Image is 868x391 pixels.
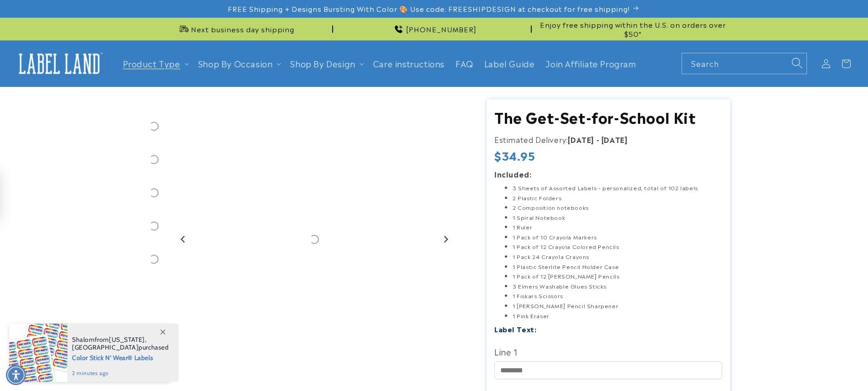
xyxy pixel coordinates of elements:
a: Join Affiliate Program [540,53,642,74]
a: Product Type [123,57,180,69]
a: Shop By Design [290,57,355,69]
label: Line 1 [494,344,722,359]
h1: The Get-Set-for-School Kit [494,107,722,127]
li: 1 Pink Eraser [513,311,722,321]
div: Go to slide 2 [138,77,170,109]
span: FAQ [456,58,473,69]
li: 1 [PERSON_NAME] Pencil Sharpener [513,301,722,311]
span: Label Guide [484,58,535,69]
summary: Shop By Design [285,53,367,74]
li: 1 Pack of 12 Crayola Colored Pencils [513,242,722,252]
a: Care instructions [368,53,450,74]
div: Go to slide 4 [138,144,170,176]
span: Shop By Occasion [198,58,273,69]
li: 1 Pack 24 Crayola Crayons [513,252,722,262]
span: Join Affiliate Program [545,58,636,69]
a: FAQ [450,53,479,74]
summary: Product Type [118,53,193,74]
div: Go to slide 7 [138,244,170,275]
div: Accessibility Menu [6,365,26,385]
li: 1 Pack of 12 [PERSON_NAME] Pencils [513,271,722,281]
div: Announcement [337,18,532,40]
p: Estimated Delivery: [494,133,722,146]
li: 2 Plastic Folders [513,193,722,203]
span: [GEOGRAPHIC_DATA] [72,343,139,351]
div: Go to slide 5 [138,177,170,209]
strong: [DATE] [568,134,594,145]
li: 3 Sheets of Assorted Labels – personalized, total of 102 labels [513,183,722,193]
span: from , purchased [72,336,169,351]
span: Enjoy free shipping within the U.S. on orders over $50* [535,20,730,38]
div: Go to slide 3 [138,111,170,142]
div: Go to slide 6 [138,210,170,242]
li: 3 Elmers Washable Glues Sticks [513,281,722,291]
img: Label Land [14,50,105,78]
li: 2 Composition notebooks [513,203,722,213]
div: Announcement [535,18,730,40]
span: FREE Shipping + Designs Bursting With Color 🎨 Use code: FREESHIPDESIGN at checkout for free shipp... [228,4,630,13]
span: Next business day shipping [191,25,294,34]
button: Previous slide [177,233,190,245]
strong: [DATE] [601,134,628,145]
span: Care instructions [373,58,445,69]
li: 1 Ruler [513,222,722,232]
li: 1 Pack of 10 Crayola Markers [513,232,722,242]
div: Announcement [138,18,333,40]
media-gallery: Gallery Viewer [138,99,464,384]
strong: - [596,134,600,145]
span: Shalom [72,335,95,344]
a: Label Land [10,46,108,81]
button: Next slide [439,233,452,245]
li: 1 Spiral Notebook [513,213,722,223]
button: Search [787,53,807,73]
label: Label Text: [494,324,537,334]
li: 1 Fiskars Scissors [513,291,722,301]
strong: Included: [494,168,531,179]
summary: Shop By Occasion [193,53,285,74]
span: [US_STATE] [109,335,145,344]
span: [PHONE_NUMBER] [406,25,477,34]
span: $34.95 [494,148,535,162]
li: 1 Plastic Sterlite Pencil Holder Case [513,262,722,272]
a: Label Guide [479,53,540,74]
